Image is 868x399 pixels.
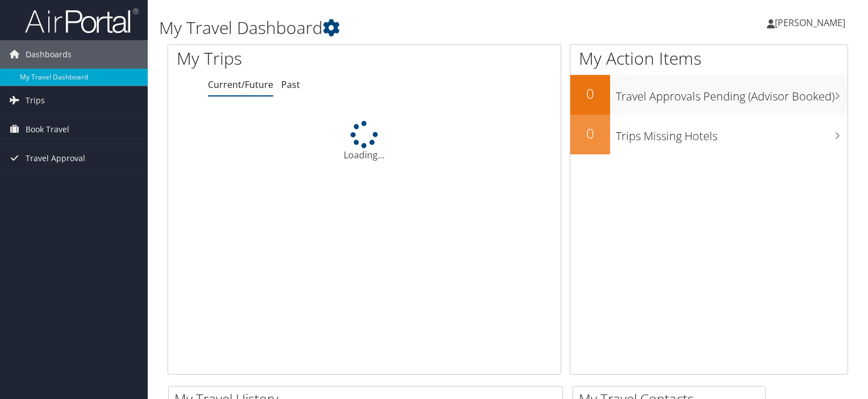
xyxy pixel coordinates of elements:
a: 0Travel Approvals Pending (Advisor Booked) [570,75,848,115]
h3: Travel Approvals Pending (Advisor Booked) [616,83,848,104]
h2: 0 [570,84,610,103]
span: Trips [26,86,45,115]
h1: My Action Items [570,47,848,70]
span: Dashboards [26,40,72,69]
h1: My Trips [177,47,389,70]
a: Current/Future [208,78,273,91]
span: [PERSON_NAME] [775,16,845,29]
h3: Trips Missing Hotels [616,123,848,144]
a: Past [281,78,300,91]
h2: 0 [570,124,610,143]
a: 0Trips Missing Hotels [570,115,848,154]
span: Book Travel [26,115,69,144]
span: Travel Approval [26,144,85,173]
img: airportal-logo.png [25,7,139,34]
a: [PERSON_NAME] [767,6,857,40]
h1: My Travel Dashboard [159,16,624,40]
div: Loading... [168,121,561,162]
